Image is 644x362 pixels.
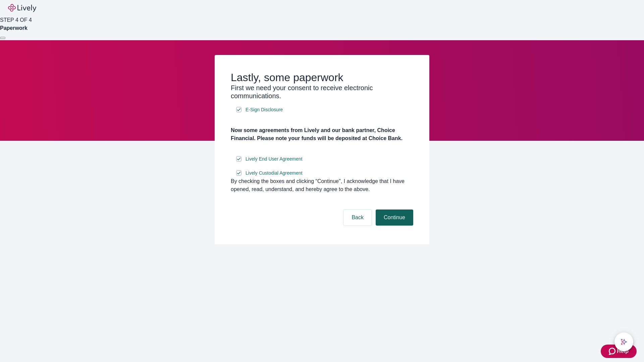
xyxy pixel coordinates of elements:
[231,71,413,84] h2: Lastly, some paperwork
[376,209,413,226] button: Continue
[231,126,413,142] h4: Now some agreements from Lively and our bank partner, Choice Financial. Please note your funds wi...
[231,177,413,193] div: By checking the boxes and clicking “Continue", I acknowledge that I have opened, read, understand...
[601,345,637,358] button: Zendesk support iconHelp
[614,333,633,351] button: chat
[246,156,303,163] span: Lively End User Agreement
[244,106,284,114] a: e-sign disclosure document
[244,155,304,163] a: e-sign disclosure document
[8,4,36,12] img: Lively
[244,169,304,177] a: e-sign disclosure document
[343,209,372,226] button: Back
[621,339,627,345] svg: Lively AI Assistant
[231,84,413,100] h3: First we need your consent to receive electronic communications.
[617,347,629,355] span: Help
[609,347,617,355] svg: Zendesk support icon
[246,106,283,113] span: E-Sign Disclosure
[246,170,303,177] span: Lively Custodial Agreement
